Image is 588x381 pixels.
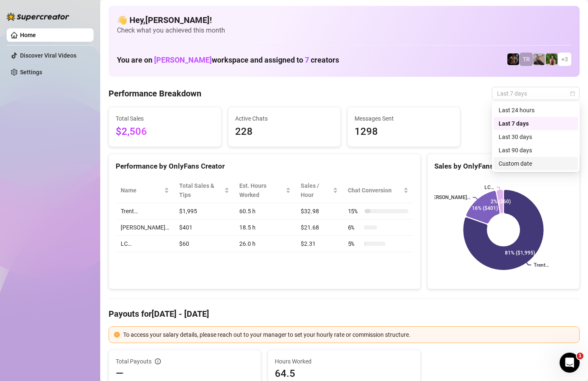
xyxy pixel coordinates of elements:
span: 7 [305,56,309,64]
span: Check what you achieved this month [117,26,571,35]
span: [PERSON_NAME] [154,56,212,64]
div: Last 7 days [499,119,573,128]
text: LC… [484,184,494,190]
span: Hours Worked [275,357,413,366]
div: Custom date [494,157,578,170]
div: Performance by OnlyFans Creator [116,161,413,172]
a: Settings [20,69,42,76]
th: Sales / Hour [296,178,342,203]
td: $60 [174,236,234,252]
td: [PERSON_NAME]… [116,220,174,236]
span: exclamation-circle [114,332,120,338]
img: logo-BBDzfeDw.svg [7,13,69,21]
span: Messages Sent [355,114,453,123]
span: Total Sales & Tips [179,181,223,199]
div: Sales by OnlyFans Creator [434,161,573,172]
div: Est. Hours Worked [239,181,284,199]
div: Last 30 days [499,132,573,141]
td: $401 [174,220,234,236]
div: Custom date [499,159,573,168]
span: info-circle [155,358,161,364]
span: 1 [577,353,583,359]
div: Last 90 days [499,146,573,155]
span: — [116,367,124,380]
div: Last 7 days [494,117,578,130]
td: 18.5 h [234,220,296,236]
span: $2,506 [116,124,214,140]
span: calendar [570,91,575,96]
a: Home [20,32,36,38]
h1: You are on workspace and assigned to creators [117,56,339,65]
td: $2.31 [296,236,342,252]
td: 26.0 h [234,236,296,252]
span: 228 [235,124,334,140]
span: Total Payouts [116,357,152,366]
span: Name [121,186,162,195]
h4: Performance Breakdown [109,88,201,99]
a: Discover Viral Videos [20,52,76,59]
div: Last 24 hours [494,103,578,117]
text: Trent… [534,262,549,268]
td: 60.5 h [234,203,296,220]
span: Total Sales [116,114,214,123]
td: $32.98 [296,203,342,220]
span: TR [523,55,530,64]
span: 5 % [348,239,361,248]
div: Last 30 days [494,130,578,144]
h4: Payouts for [DATE] - [DATE] [109,308,580,320]
td: $21.68 [296,220,342,236]
img: Trent [507,53,519,65]
span: + 3 [561,55,568,64]
th: Name [116,178,174,203]
th: Chat Conversion [343,178,413,203]
img: Nathaniel [546,53,558,65]
div: Last 90 days [494,144,578,157]
td: Trent… [116,203,174,220]
span: Sales / Hour [301,181,331,199]
span: 1298 [355,124,453,140]
div: To access your salary details, please reach out to your manager to set your hourly rate or commis... [123,330,574,339]
span: Active Chats [235,114,334,123]
span: Chat Conversion [348,186,402,195]
span: 15 % [348,207,361,216]
iframe: Intercom live chat [560,353,580,373]
td: LC… [116,236,174,252]
img: LC [533,53,545,65]
span: 6 % [348,223,361,232]
th: Total Sales & Tips [174,178,234,203]
td: $1,995 [174,203,234,220]
h4: 👋 Hey, [PERSON_NAME] ! [117,14,571,26]
span: Last 7 days [497,87,575,100]
span: 64.5 [275,367,413,380]
div: Last 24 hours [499,106,573,115]
text: [PERSON_NAME]… [428,194,470,200]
